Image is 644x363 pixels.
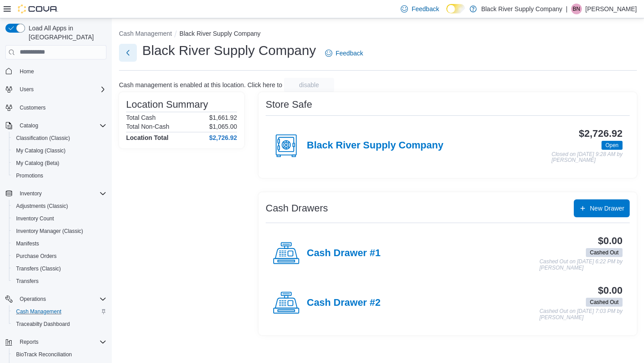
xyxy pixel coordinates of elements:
h4: Cash Drawer #2 [307,297,381,309]
button: Operations [16,294,50,304]
button: Inventory Count [9,212,110,225]
input: Dark Mode [446,4,465,13]
span: BioTrack Reconciliation [13,349,106,360]
span: Transfers (Classic) [16,265,61,272]
span: Inventory Manager (Classic) [16,228,83,235]
a: Adjustments (Classic) [13,201,72,211]
h6: Total Non-Cash [126,123,169,130]
p: Cashed Out on [DATE] 6:22 PM by [PERSON_NAME] [539,259,623,271]
a: Feedback [322,44,367,62]
button: Classification (Classic) [9,132,110,144]
h6: Total Cash [126,114,156,121]
span: Cashed Out [590,298,619,306]
a: Home [16,66,38,77]
a: My Catalog (Classic) [13,145,69,156]
button: My Catalog (Classic) [9,144,110,157]
span: Adjustments (Classic) [16,203,68,210]
h3: $2,726.92 [579,128,623,139]
button: Operations [2,293,110,305]
p: Cash management is enabled at this location. Click here to [119,81,282,89]
h3: Cash Drawers [266,203,328,214]
button: Cash Management [119,30,172,37]
a: Cash Management [13,306,65,317]
span: Inventory [20,190,42,197]
span: Classification (Classic) [16,135,70,142]
h4: Black River Supply Company [307,140,443,152]
button: Catalog [2,119,110,132]
span: Manifests [13,238,106,249]
span: Promotions [16,172,43,179]
p: $1,661.92 [209,114,237,121]
span: BN [573,4,580,14]
span: Load All Apps in [GEOGRAPHIC_DATA] [25,24,106,42]
a: Purchase Orders [13,251,60,262]
button: Transfers (Classic) [9,262,110,275]
span: Open [602,141,623,150]
span: My Catalog (Classic) [16,147,66,154]
span: Purchase Orders [16,253,57,260]
button: Manifests [9,237,110,250]
span: Inventory Count [16,215,54,222]
span: My Catalog (Beta) [13,158,106,169]
button: Adjustments (Classic) [9,200,110,212]
h3: $0.00 [598,236,623,246]
h3: Store Safe [266,99,312,110]
button: Customers [2,101,110,114]
span: Catalog [20,122,38,129]
span: Feedback [411,4,439,13]
span: My Catalog (Classic) [13,145,106,156]
button: Transfers [9,275,110,287]
a: My Catalog (Beta) [13,158,63,169]
button: My Catalog (Beta) [9,157,110,169]
a: Traceabilty Dashboard [13,319,73,329]
span: Open [606,141,619,149]
button: disable [284,78,334,92]
span: Reports [20,338,38,346]
p: Cashed Out on [DATE] 7:03 PM by [PERSON_NAME] [539,308,623,321]
button: Home [2,65,110,78]
span: Feedback [336,49,363,58]
button: Cash Management [9,305,110,318]
span: New Drawer [590,204,624,213]
span: Customers [20,104,46,111]
button: Promotions [9,169,110,182]
span: Home [20,68,34,75]
button: Users [16,84,37,95]
span: Cashed Out [590,249,619,257]
span: Home [16,66,106,77]
p: Black River Supply Company [481,4,562,14]
span: Users [16,84,106,95]
nav: An example of EuiBreadcrumbs [119,29,637,40]
span: Manifests [16,240,39,247]
h3: $0.00 [598,285,623,296]
a: Transfers (Classic) [13,263,64,274]
a: Classification (Classic) [13,133,74,144]
span: Inventory Count [13,213,106,224]
a: Manifests [13,238,42,249]
span: BioTrack Reconciliation [16,351,72,358]
a: Promotions [13,170,47,181]
p: $1,065.00 [209,123,237,130]
span: Inventory [16,188,106,199]
a: Inventory Count [13,213,58,224]
span: Cashed Out [586,298,623,307]
span: Reports [16,337,106,347]
span: Traceabilty Dashboard [13,319,106,329]
a: Inventory Manager (Classic) [13,226,87,236]
div: Brittany Niles [571,4,582,14]
button: New Drawer [574,199,630,217]
h4: $2,726.92 [209,134,237,141]
span: Dark Mode [446,13,447,14]
button: Black River Supply Company [179,30,260,37]
p: [PERSON_NAME] [585,4,637,14]
span: My Catalog (Beta) [16,160,59,167]
span: Transfers [16,278,38,285]
button: Users [2,83,110,96]
button: BioTrack Reconciliation [9,348,110,361]
span: Customers [16,102,106,113]
a: Customers [16,102,49,113]
button: Reports [16,337,42,347]
span: Promotions [13,170,106,181]
span: Operations [16,294,106,304]
span: Adjustments (Classic) [13,201,106,211]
